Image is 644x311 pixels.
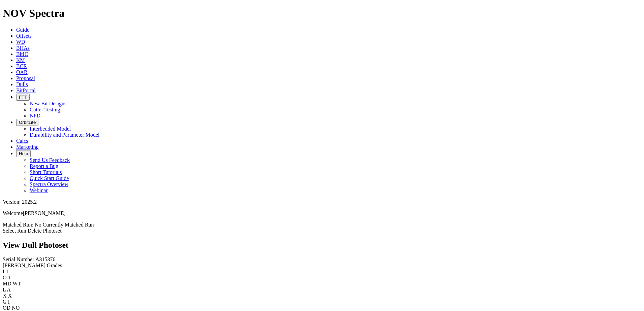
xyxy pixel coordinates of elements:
[16,150,31,157] button: Help
[30,113,40,118] a: NPD
[28,228,62,234] a: Delete Photoset
[3,210,641,216] p: Welcome
[35,222,94,228] span: No Currently Matched Run
[30,126,71,132] a: Interbedded Model
[30,157,70,163] a: Send Us Feedback
[19,151,28,156] span: Help
[35,256,56,262] span: A315376
[16,88,36,93] a: BitPortal
[19,120,36,125] span: OrbitLite
[30,187,48,193] a: Webinar
[16,75,35,81] a: Proposal
[3,256,34,262] label: Serial Number
[3,7,641,20] h1: NOV Spectra
[8,299,10,305] span: I
[8,275,11,280] span: 1
[30,132,100,138] a: Durability and Parameter Model
[30,163,58,169] a: Report a Bug
[3,305,10,311] label: OD
[3,241,641,250] h2: View Dull Photoset
[16,63,27,69] a: BCR
[3,293,7,299] label: X
[3,222,33,228] span: Matched Run:
[16,39,25,45] a: WD
[12,305,20,311] span: NO
[16,144,39,150] a: Marketing
[16,45,30,51] a: BHAs
[16,94,30,101] button: FTT
[6,269,8,274] span: 1
[16,33,32,39] a: Offsets
[30,101,66,106] a: New Bit Designs
[3,299,7,305] label: G
[7,287,11,292] span: A
[3,263,641,269] div: [PERSON_NAME] Grades:
[16,51,28,57] a: BitIQ
[13,281,21,286] span: WT
[30,175,69,181] a: Quick Start Guide
[30,169,62,175] a: Short Tutorials
[8,293,12,299] span: X
[16,119,38,126] button: OrbitLite
[23,210,66,216] span: [PERSON_NAME]
[3,199,641,205] div: Version: 2025.2
[16,27,29,33] a: Guide
[3,281,11,286] label: MD
[16,57,25,63] a: KM
[3,269,4,274] label: I
[30,107,60,112] a: Cutter Testing
[19,95,27,100] span: FTT
[3,287,6,292] label: L
[3,228,26,234] a: Select Run
[30,181,68,187] a: Spectra Overview
[16,69,28,75] a: OAR
[16,81,28,87] a: Dulls
[3,275,7,280] label: O
[16,138,28,144] a: Calcs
